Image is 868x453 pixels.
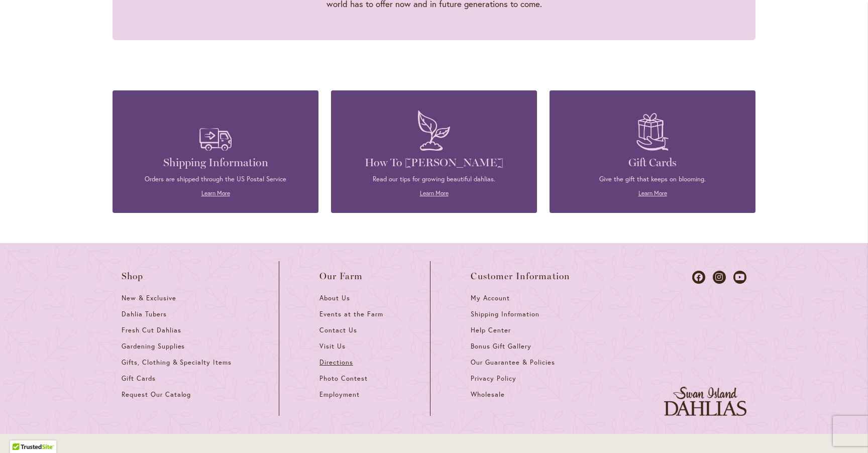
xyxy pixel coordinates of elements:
[128,175,303,184] p: Orders are shipped through the US Postal Service
[122,390,191,399] span: Request Our Catalog
[319,326,357,334] span: Contact Us
[692,271,705,284] a: Dahlias on Facebook
[319,271,363,281] span: Our Farm
[420,189,449,197] a: Learn More
[471,294,510,302] span: My Account
[122,342,185,351] span: Gardening Supplies
[733,271,746,284] a: Dahlias on Youtube
[471,342,531,351] span: Bonus Gift Gallery
[122,326,181,334] span: Fresh Cut Dahlias
[638,189,667,197] a: Learn More
[471,271,570,281] span: Customer Information
[346,175,522,184] p: Read our tips for growing beautiful dahlias.
[319,390,360,399] span: Employment
[471,358,555,367] span: Our Guarantee & Policies
[565,175,740,184] p: Give the gift that keeps on blooming.
[319,374,368,383] span: Photo Contest
[471,310,539,318] span: Shipping Information
[471,390,505,399] span: Wholesale
[346,156,522,170] h4: How To [PERSON_NAME]
[319,310,383,318] span: Events at the Farm
[122,374,156,383] span: Gift Cards
[471,326,511,334] span: Help Center
[319,358,353,367] span: Directions
[122,271,144,281] span: Shop
[713,271,726,284] a: Dahlias on Instagram
[565,156,740,170] h4: Gift Cards
[122,294,176,302] span: New & Exclusive
[319,342,346,351] span: Visit Us
[122,358,232,367] span: Gifts, Clothing & Specialty Items
[122,310,167,318] span: Dahlia Tubers
[201,189,230,197] a: Learn More
[319,294,350,302] span: About Us
[128,156,303,170] h4: Shipping Information
[471,374,516,383] span: Privacy Policy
